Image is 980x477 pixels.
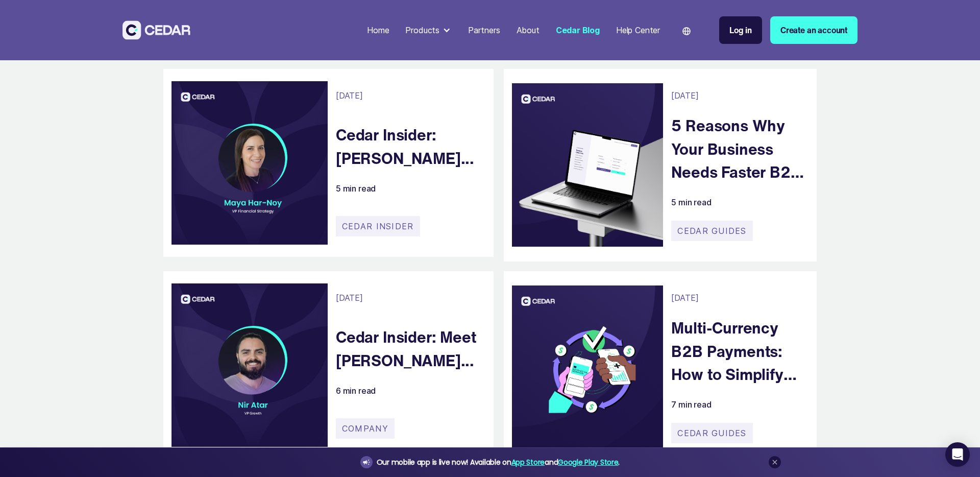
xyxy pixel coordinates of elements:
[468,24,500,36] div: Partners
[336,182,376,195] div: 5 min read
[719,16,762,44] a: Log in
[671,196,711,208] div: 5 min read
[336,385,376,397] div: 6 min read
[682,27,691,35] img: world icon
[363,19,393,41] a: Home
[401,20,456,40] div: Products
[511,457,545,467] a: App Store
[464,19,504,41] a: Partners
[616,24,660,36] div: Help Center
[336,418,395,439] div: company
[671,423,752,443] div: Cedar Guides
[336,216,420,236] div: Cedar Insider
[671,89,698,102] div: [DATE]
[336,292,363,304] div: [DATE]
[512,19,544,41] a: About
[552,19,604,41] a: Cedar Blog
[405,24,439,36] div: Products
[770,16,857,44] a: Create an account
[671,292,698,304] div: [DATE]
[729,24,752,36] div: Log in
[377,456,620,469] div: Our mobile app is live now! Available on and .
[671,398,711,411] div: 7 min read
[671,221,752,241] div: Cedar Guides
[367,24,389,36] div: Home
[556,24,600,36] div: Cedar Blog
[336,325,485,372] a: Cedar Insider: Meet [PERSON_NAME]...
[336,89,363,102] div: [DATE]
[671,114,808,184] a: 5 Reasons Why Your Business Needs Faster B2B Settlement ...
[558,457,618,467] a: Google Play Store
[945,442,970,467] div: Open Intercom Messenger
[362,458,371,466] img: announcement
[336,123,485,170] a: Cedar Insider: [PERSON_NAME]...
[671,316,808,386] a: Multi-Currency B2B Payments: How to Simplify Your Workfl...
[517,24,540,36] div: About
[612,19,664,41] a: Help Center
